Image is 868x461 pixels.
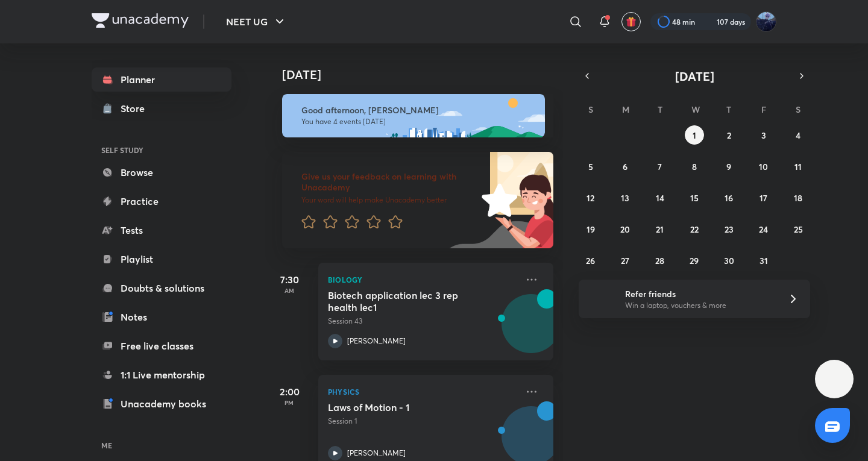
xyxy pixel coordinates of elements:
abbr: October 13, 2025 [621,192,629,204]
img: feedback_image [441,152,553,248]
span: [DATE] [675,68,714,84]
h6: SELF STUDY [92,140,231,160]
p: PM [265,399,313,406]
p: Physics [328,384,517,399]
img: Avatar [502,301,560,359]
button: October 24, 2025 [754,219,773,239]
button: October 28, 2025 [650,251,670,270]
a: Planner [92,67,231,92]
button: October 3, 2025 [754,125,773,145]
abbr: October 18, 2025 [794,192,802,204]
h6: Good afternoon, [PERSON_NAME] [301,105,534,116]
button: October 31, 2025 [754,251,773,270]
img: referral [588,287,612,311]
abbr: October 24, 2025 [759,224,768,235]
h5: Biotech application lec 3 rep health lec1 [328,289,478,313]
button: October 10, 2025 [754,157,773,176]
p: [PERSON_NAME] [347,448,406,459]
button: October 17, 2025 [754,188,773,207]
a: Unacademy books [92,392,231,416]
button: October 26, 2025 [581,251,600,270]
abbr: Sunday [588,104,593,115]
button: avatar [621,12,641,31]
a: Playlist [92,247,231,271]
img: Company Logo [92,13,189,28]
abbr: Saturday [796,104,800,115]
button: October 7, 2025 [650,157,670,176]
abbr: October 7, 2025 [658,161,662,172]
button: October 18, 2025 [788,188,808,207]
a: Doubts & solutions [92,276,231,300]
img: ttu [827,372,841,386]
a: Browse [92,160,231,184]
button: October 9, 2025 [719,157,738,176]
button: NEET UG [219,10,294,34]
button: October 29, 2025 [685,251,704,270]
div: Store [121,101,152,116]
button: October 19, 2025 [581,219,600,239]
p: You have 4 events [DATE] [301,117,534,127]
abbr: October 15, 2025 [690,192,699,204]
button: October 27, 2025 [615,251,635,270]
button: [DATE] [596,67,793,84]
p: Session 1 [328,416,517,427]
abbr: Wednesday [691,104,700,115]
h5: 7:30 [265,272,313,287]
abbr: Monday [622,104,629,115]
abbr: October 12, 2025 [587,192,594,204]
a: Store [92,96,231,121]
p: Win a laptop, vouchers & more [625,300,773,311]
a: 1:1 Live mentorship [92,363,231,387]
abbr: October 16, 2025 [725,192,733,204]
a: Company Logo [92,13,189,31]
abbr: October 3, 2025 [761,130,766,141]
a: Notes [92,305,231,329]
img: avatar [626,16,637,27]
img: streak [702,16,714,28]
abbr: October 21, 2025 [656,224,664,235]
a: Tests [92,218,231,242]
button: October 1, 2025 [685,125,704,145]
abbr: October 27, 2025 [621,255,629,266]
h6: ME [92,435,231,456]
p: [PERSON_NAME] [347,336,406,347]
button: October 5, 2025 [581,157,600,176]
img: Kushagra Singh [756,11,776,32]
h6: Refer friends [625,287,773,300]
abbr: October 8, 2025 [692,161,697,172]
button: October 20, 2025 [615,219,635,239]
h4: [DATE] [282,67,565,82]
button: October 8, 2025 [685,157,704,176]
abbr: October 31, 2025 [759,255,768,266]
abbr: October 20, 2025 [620,224,630,235]
abbr: October 25, 2025 [794,224,803,235]
button: October 14, 2025 [650,188,670,207]
abbr: October 30, 2025 [724,255,734,266]
abbr: October 10, 2025 [759,161,768,172]
abbr: October 5, 2025 [588,161,593,172]
button: October 23, 2025 [719,219,738,239]
button: October 21, 2025 [650,219,670,239]
abbr: Thursday [726,104,731,115]
abbr: Tuesday [658,104,662,115]
abbr: October 17, 2025 [759,192,767,204]
abbr: October 4, 2025 [796,130,800,141]
abbr: October 1, 2025 [693,130,696,141]
abbr: October 6, 2025 [623,161,627,172]
abbr: October 28, 2025 [655,255,664,266]
a: Free live classes [92,334,231,358]
abbr: October 19, 2025 [587,224,595,235]
button: October 22, 2025 [685,219,704,239]
p: Session 43 [328,316,517,327]
abbr: Friday [761,104,766,115]
button: October 30, 2025 [719,251,738,270]
h5: 2:00 [265,384,313,399]
button: October 4, 2025 [788,125,808,145]
button: October 6, 2025 [615,157,635,176]
abbr: October 14, 2025 [656,192,664,204]
button: October 13, 2025 [615,188,635,207]
p: Your word will help make Unacademy better [301,195,477,205]
button: October 11, 2025 [788,157,808,176]
abbr: October 26, 2025 [586,255,595,266]
a: Practice [92,189,231,213]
